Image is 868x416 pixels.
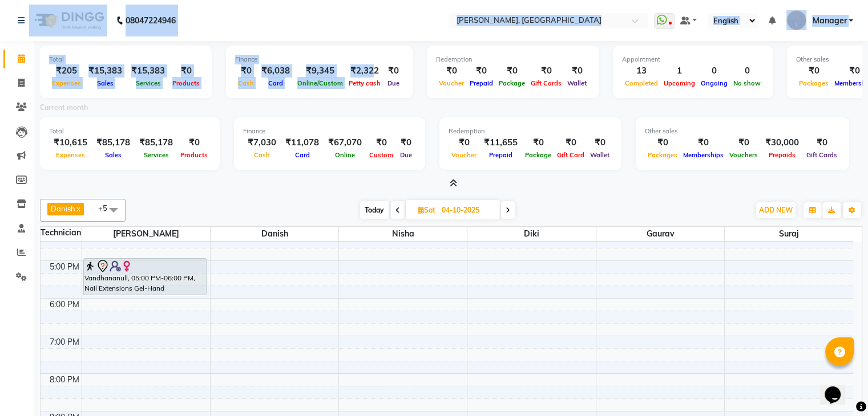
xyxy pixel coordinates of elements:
div: 13 [622,64,661,78]
span: Expenses [49,79,84,87]
div: ₹0 [680,136,726,149]
div: ₹0 [467,64,496,78]
span: Nisha [339,227,467,241]
span: Prepaid [467,79,496,87]
span: Cash [251,151,273,159]
span: Due [385,79,402,87]
div: ₹67,070 [324,136,366,149]
div: 8:00 PM [47,374,82,386]
div: ₹85,178 [135,136,177,149]
span: Online [332,151,358,159]
div: ₹0 [396,136,416,149]
div: ₹0 [796,64,831,78]
div: 1 [661,64,698,78]
div: Technician [41,227,82,239]
span: Upcoming [661,79,698,87]
div: ₹0 [383,64,403,78]
iframe: chat widget [820,370,857,405]
div: Total [49,55,203,64]
div: Redemption [436,55,590,64]
span: Services [133,79,164,87]
div: Finance [235,55,403,64]
div: 0 [698,64,730,78]
div: Vandhananull, 05:00 PM-06:00 PM, Nail Extensions Gel-Hand [84,259,207,295]
span: Cash [235,79,257,87]
div: ₹0 [564,64,590,78]
span: Gift Cards [528,79,564,87]
div: ₹0 [726,136,761,149]
div: ₹85,178 [92,136,135,149]
span: Gift Cards [804,151,840,159]
span: [PERSON_NAME] [82,227,210,241]
span: Manager [812,15,846,27]
div: ₹0 [366,136,396,149]
div: 5:00 PM [47,261,82,273]
span: Wallet [587,151,612,159]
div: ₹0 [235,64,257,78]
span: Packages [796,79,831,87]
div: ₹0 [587,136,612,149]
span: Sales [102,151,124,159]
div: ₹0 [554,136,587,149]
span: Completed [622,79,661,87]
div: ₹11,655 [479,136,522,149]
span: Custom [366,151,396,159]
div: Total [49,127,211,136]
span: Sat [415,206,438,214]
div: ₹10,615 [49,136,92,149]
div: ₹11,078 [281,136,324,149]
div: ₹15,383 [127,64,169,78]
span: Gift Card [554,151,587,159]
span: Products [169,79,203,87]
span: Gaurav [596,227,724,241]
span: Today [360,201,389,219]
div: 7:00 PM [47,336,82,348]
div: 0 [730,64,764,78]
span: Due [397,151,415,159]
span: Memberships [680,151,726,159]
b: 08047224946 [126,5,176,36]
span: Online/Custom [294,79,346,87]
span: Package [522,151,554,159]
div: ₹205 [49,64,84,78]
span: Diki [467,227,595,241]
span: Package [496,79,528,87]
span: suraj [725,227,853,241]
span: Vouchers [726,151,761,159]
div: ₹0 [528,64,564,78]
a: x [75,204,80,213]
span: ADD NEW [759,206,793,214]
img: logo [29,5,107,36]
input: 2025-10-04 [438,202,495,219]
span: Danish [51,204,75,213]
span: Danish [211,227,338,241]
span: Voucher [436,79,467,87]
span: Services [141,151,172,159]
div: ₹0 [177,136,211,149]
div: ₹0 [169,64,203,78]
div: ₹0 [645,136,680,149]
span: Wallet [564,79,590,87]
label: Current month [40,103,88,113]
span: +5 [98,203,116,213]
span: Voucher [449,151,479,159]
div: ₹0 [496,64,528,78]
div: ₹9,345 [294,64,346,78]
span: Petty cash [346,79,383,87]
div: ₹0 [449,136,479,149]
div: ₹2,322 [346,64,383,78]
span: Card [292,151,313,159]
div: ₹0 [804,136,840,149]
div: ₹7,030 [243,136,281,149]
div: ₹0 [436,64,467,78]
span: No show [730,79,764,87]
span: Prepaids [766,151,798,159]
div: ₹0 [522,136,554,149]
span: Ongoing [698,79,730,87]
div: ₹15,383 [84,64,127,78]
img: Manager [786,10,806,30]
span: Expenses [53,151,88,159]
span: Packages [645,151,680,159]
span: Sales [94,79,116,87]
div: Finance [243,127,416,136]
